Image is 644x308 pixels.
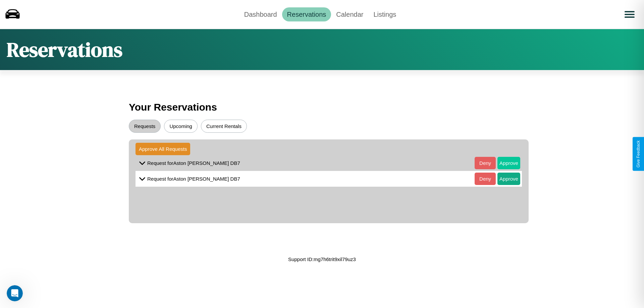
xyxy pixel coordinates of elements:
[147,174,240,183] p: Request for Aston [PERSON_NAME] DB7
[282,7,331,21] a: Reservations
[147,159,240,168] p: Request for Aston [PERSON_NAME] DB7
[129,98,515,116] h3: Your Reservations
[620,5,639,24] button: Open menu
[7,285,23,301] iframe: Intercom live chat
[475,173,496,185] button: Deny
[368,7,401,21] a: Listings
[475,157,496,169] button: Deny
[201,120,247,133] button: Current Rentals
[7,36,122,63] h1: Reservations
[136,143,190,155] button: Approve All Requests
[164,120,198,133] button: Upcoming
[636,140,641,168] div: Give Feedback
[497,157,520,169] button: Approve
[288,255,356,264] p: Support ID: mg7h6trit9xil79uz3
[497,173,520,185] button: Approve
[331,7,368,21] a: Calendar
[239,7,282,21] a: Dashboard
[129,120,161,133] button: Requests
